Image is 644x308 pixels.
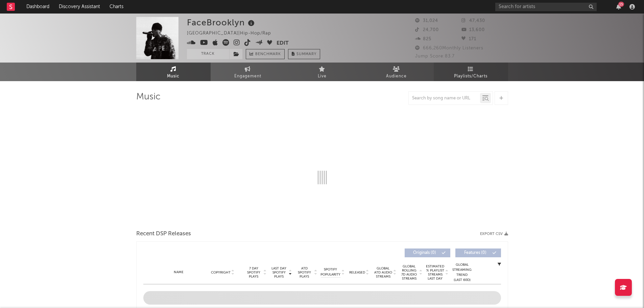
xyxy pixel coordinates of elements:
span: Originals ( 0 ) [409,251,440,255]
span: Released [349,270,365,275]
span: Global Rolling 7D Audio Streams [400,264,419,281]
span: Playlists/Charts [454,72,487,80]
a: Playlists/Charts [434,63,508,81]
span: Copyright [211,270,231,275]
a: Live [285,63,359,81]
div: FaceBrooklyn [187,17,256,28]
span: Global ATD Audio Streams [374,266,392,279]
button: Edit [277,39,289,48]
div: Global Streaming Trend (Last 60D) [452,262,472,283]
span: 24,700 [415,28,439,32]
span: Engagement [234,72,261,80]
button: Originals(0) [405,248,450,257]
span: 825 [415,37,431,41]
a: Music [136,63,211,81]
span: Last Day Spotify Plays [270,266,288,279]
span: Spotify Popularity [320,267,340,277]
input: Search for artists [495,3,597,11]
span: Recent DSP Releases [136,230,191,238]
span: 171 [461,37,476,41]
span: ATD Spotify Plays [295,266,313,279]
span: Audience [386,72,407,80]
span: 13,600 [461,28,485,32]
div: Name [157,270,201,275]
span: 7 Day Spotify Plays [245,266,263,279]
button: Summary [288,49,320,59]
div: 15 [618,2,624,7]
span: Estimated % Playlist Streams Last Day [426,264,445,281]
span: Benchmark [255,50,281,58]
button: Features(0) [455,248,501,257]
a: Audience [359,63,434,81]
span: Features ( 0 ) [460,251,491,255]
a: Engagement [211,63,285,81]
a: Benchmark [246,49,285,59]
button: Track [187,49,229,59]
span: Summary [296,52,316,56]
span: Live [318,72,327,80]
span: 666,260 Monthly Listeners [415,46,483,50]
button: 15 [616,4,621,9]
span: Music [167,72,180,80]
div: [GEOGRAPHIC_DATA] | Hip-Hop/Rap [187,29,279,38]
span: Jump Score: 83.7 [415,54,455,58]
input: Search by song name or URL [409,96,480,101]
span: 31,024 [415,19,438,23]
button: Export CSV [480,232,508,236]
span: 47,430 [461,19,485,23]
